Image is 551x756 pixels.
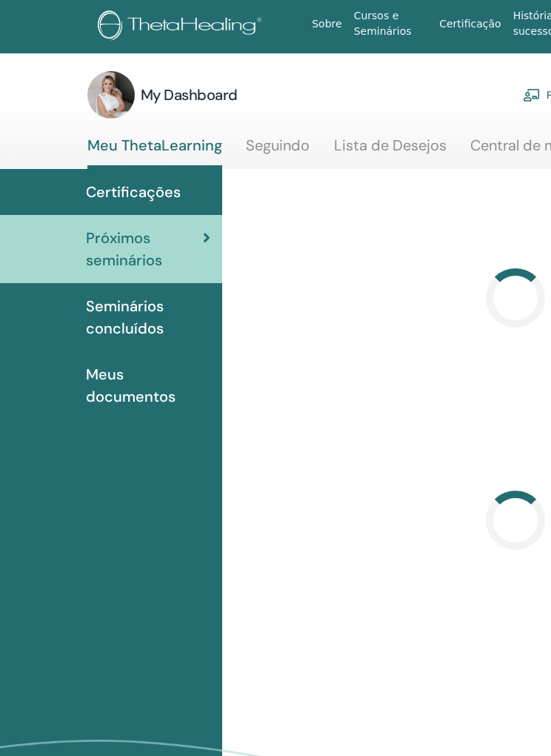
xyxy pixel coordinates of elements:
h3: My Dashboard [141,84,238,105]
span: Certificações [86,181,181,203]
a: Certificação [433,10,507,38]
span: Seminários concluídos [86,295,210,339]
a: Meu ThetaLearning [87,136,222,169]
a: Cursos e Seminários [348,2,434,45]
span: Meus documentos [86,363,210,408]
a: Lista de Desejos [334,136,447,165]
img: chalkboard-teacher.svg [523,88,541,102]
a: Sobre [306,10,347,38]
span: Próximos seminários [86,227,203,271]
img: logo.png [98,10,267,44]
a: Seguindo [246,136,310,165]
img: default.jpg [87,71,135,119]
